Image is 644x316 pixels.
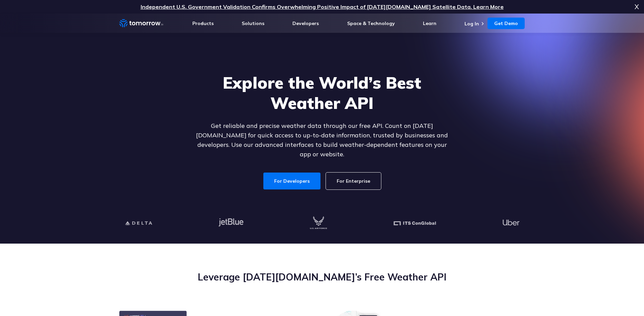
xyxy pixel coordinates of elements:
a: Home link [119,18,163,28]
a: Independent U.S. Government Validation Confirms Overwhelming Positive Impact of [DATE][DOMAIN_NAM... [141,3,504,10]
a: Products [192,20,214,26]
a: Solutions [242,20,264,26]
a: Learn [423,20,436,26]
a: Log In [464,21,479,27]
a: Get Demo [487,18,525,29]
h2: Leverage [DATE][DOMAIN_NAME]’s Free Weather API [119,271,525,284]
a: For Enterprise [326,173,381,189]
a: For Developers [263,173,320,189]
p: Get reliable and precise weather data through our free API. Count on [DATE][DOMAIN_NAME] for quic... [192,121,453,159]
a: Developers [292,20,319,26]
a: Space & Technology [347,20,395,26]
h1: Explore the World’s Best Weather API [192,72,453,113]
